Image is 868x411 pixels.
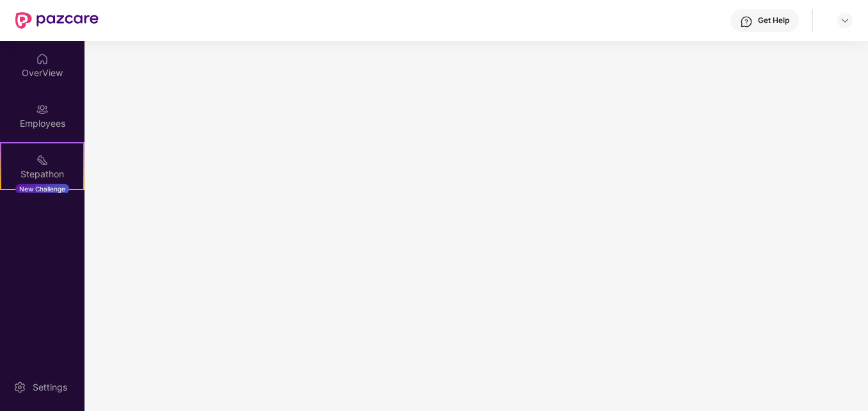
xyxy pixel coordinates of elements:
[840,15,850,26] img: svg+xml;base64,PHN2ZyBpZD0iRHJvcGRvd24tMzJ4MzIiIHhtbG5zPSJodHRwOi8vd3d3LnczLm9yZy8yMDAwL3N2ZyIgd2...
[758,15,789,26] div: Get Help
[15,184,69,194] div: New Challenge
[13,381,26,394] img: svg+xml;base64,PHN2ZyBpZD0iU2V0dGluZy0yMHgyMCIgeG1sbnM9Imh0dHA6Ly93d3cudzMub3JnLzIwMDAvc3ZnIiB3aW...
[740,15,753,28] img: svg+xml;base64,PHN2ZyBpZD0iSGVscC0zMngzMiIgeG1sbnM9Imh0dHA6Ly93d3cudzMub3JnLzIwMDAvc3ZnIiB3aWR0aD...
[1,168,83,181] div: Stepathon
[36,52,49,65] img: svg+xml;base64,PHN2ZyBpZD0iSG9tZSIgeG1sbnM9Imh0dHA6Ly93d3cudzMub3JnLzIwMDAvc3ZnIiB3aWR0aD0iMjAiIG...
[15,12,99,29] img: New Pazcare Logo
[29,381,71,394] div: Settings
[36,103,49,116] img: svg+xml;base64,PHN2ZyBpZD0iRW1wbG95ZWVzIiB4bWxucz0iaHR0cDovL3d3dy53My5vcmcvMjAwMC9zdmciIHdpZHRoPS...
[36,154,49,166] img: svg+xml;base64,PHN2ZyB4bWxucz0iaHR0cDovL3d3dy53My5vcmcvMjAwMC9zdmciIHdpZHRoPSIyMSIgaGVpZ2h0PSIyMC...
